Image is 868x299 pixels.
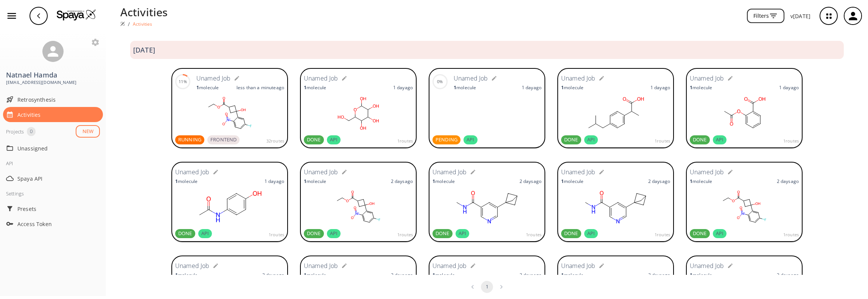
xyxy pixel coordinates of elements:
h6: Unamed Job [690,261,724,271]
strong: 1 [304,272,306,278]
div: Spaya API [3,171,103,186]
span: RUNNING [175,136,204,144]
h6: Unamed Job [304,167,338,177]
svg: CC(=O)Nc1ccc(O)cc1 [175,188,284,226]
svg: CCOC(=O)C1CC(O)(c2cc(F)ccc2[N+](=O)[O-])C1 [304,188,413,226]
span: 1 routes [526,231,541,238]
p: 3 days ago [777,272,799,278]
p: 2 days ago [777,178,799,184]
p: molecule [561,272,583,278]
p: molecule [175,178,198,184]
strong: 1 [175,178,178,184]
span: FRONTEND [207,136,240,144]
div: Unassigned [3,141,103,156]
p: molecule [690,178,712,184]
span: 0 [27,128,36,135]
h3: [DATE] [133,46,155,54]
svg: OC1(CC(C(OCC)=O)C1)C2=CC(F)=CC=C2[N+]([O-])=O [175,95,284,132]
span: API [456,230,469,237]
div: 0% [437,78,443,85]
span: 1 routes [655,138,670,144]
span: DONE [690,136,710,144]
span: 1 routes [783,231,799,238]
span: API [584,136,598,144]
svg: CC(=O)Oc1ccccc1C(=O)O [690,95,799,132]
h3: Natnael Hamda [6,71,100,79]
span: Activities [17,111,100,119]
h6: Unamed Job [561,261,596,271]
a: Unamed Job1molecule2 daysagoDONEAPI1routes [429,162,545,243]
h6: Unamed Job [561,167,596,177]
span: Retrosynthesis [17,96,100,104]
h6: Unamed Job [432,261,467,271]
strong: 1 [561,178,564,184]
p: 2 days ago [520,272,541,278]
a: Unamed Job1molecule2 daysagoDONEAPI1routes [557,162,674,243]
h6: Unamed Job [175,261,210,271]
p: molecule [304,84,326,91]
strong: 1 [432,272,435,278]
div: Retrosynthesis [3,92,103,107]
p: 2 days ago [391,272,413,278]
p: 1 day ago [650,84,670,91]
button: NEW [76,125,100,138]
h6: Unamed Job [690,167,724,177]
span: API [713,230,726,237]
p: molecule [196,84,219,91]
a: Unamed Job1molecule1 dayagoDONEAPI1routes [557,68,674,150]
a: Unamed Job1molecule1 dayagoDONEAPI1routes [300,68,417,150]
svg: CC(C)Cc1ccc(C(C)C(=O)O)cc1 [561,95,670,132]
p: less than a minute ago [236,84,284,91]
span: DONE [175,230,195,237]
p: 2 days ago [262,272,284,278]
div: Projects [6,127,24,136]
p: 2 days ago [648,178,670,184]
svg: OCC1OC(O)C(O)C(O)C1O [304,95,413,132]
p: 1 day ago [779,84,799,91]
p: molecule [432,272,455,278]
p: molecule [690,84,712,91]
h6: Unamed Job [304,74,338,84]
span: [EMAIL_ADDRESS][DOMAIN_NAME] [6,79,100,86]
p: molecule [304,178,326,184]
p: v [DATE] [790,12,810,20]
h6: Unamed Job [196,74,231,84]
div: Presets [3,201,103,216]
strong: 1 [690,178,692,184]
svg: CCOC(=O)C1CC(O)(c2cc(F)ccc2[N+](=O)[O-])C1 [690,188,799,226]
span: API [327,230,341,237]
p: molecule [454,84,476,91]
h6: Unamed Job [304,261,338,271]
a: 0%Unamed Job1molecule1 dayagoPENDINGAPI [429,68,545,150]
p: Activities [120,4,168,20]
button: Filters [747,9,784,23]
span: 1 routes [655,231,670,238]
strong: 1 [304,84,306,91]
h6: Unamed Job [175,167,210,177]
p: Activities [133,21,152,27]
h6: Unamed Job [454,74,488,84]
strong: 1 [196,84,199,91]
a: Unamed Job1molecule2 daysagoDONEAPI1routes [300,162,417,243]
p: molecule [561,178,583,184]
span: 1 routes [783,138,799,144]
a: Unamed Job1molecule1 dayagoDONEAPI1routes [686,68,803,150]
strong: 1 [561,84,564,91]
span: DONE [561,136,581,144]
span: DONE [561,230,581,237]
span: DONE [304,136,324,144]
div: Access Token [3,216,103,231]
strong: 1 [175,272,178,278]
span: DONE [690,230,710,237]
span: PENDING [432,136,460,144]
span: 1 routes [397,231,413,238]
strong: 1 [690,84,692,91]
p: 1 day ago [393,84,413,91]
span: DONE [432,230,453,237]
svg: CNC(=O)c1cncc(C23CC(C2)C3)c1 [561,188,670,226]
span: API [198,230,212,237]
span: API [584,230,598,237]
strong: 1 [304,178,306,184]
div: Activities [3,107,103,122]
h6: Unamed Job [561,74,596,84]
